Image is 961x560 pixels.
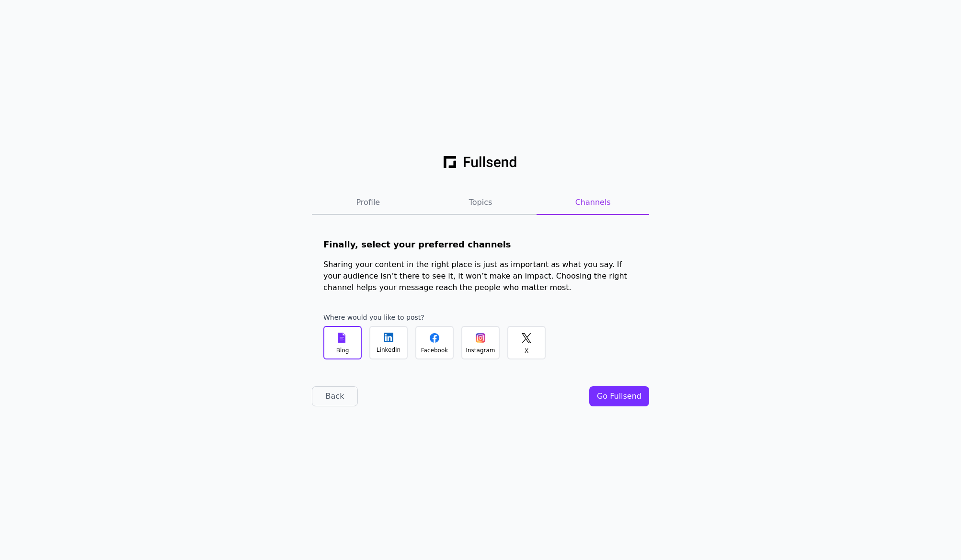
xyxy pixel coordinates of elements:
[589,386,649,406] button: Go Fullsend
[537,191,649,215] button: Channels
[323,238,638,251] h1: Finally, select your preferred channels
[597,391,641,402] div: Go Fullsend
[323,259,638,293] div: Sharing your content in the right place is just as important as what you say. If your audience is...
[466,347,495,354] div: Instagram
[421,347,448,354] div: Facebook
[525,347,528,355] div: X
[424,191,537,215] button: Topics
[312,191,424,215] button: Profile
[312,386,358,406] button: Back
[377,346,400,354] div: LinkedIn
[320,391,350,402] div: Back
[323,313,424,322] div: Where would you like to post?
[336,347,349,354] div: Blog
